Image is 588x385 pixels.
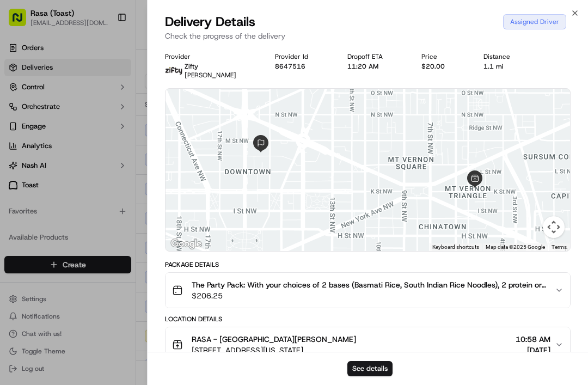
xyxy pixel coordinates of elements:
div: 📗 [11,245,20,253]
img: Google [168,237,204,251]
p: Zifty [185,62,236,71]
button: Map camera controls [543,216,565,238]
img: Nash [11,11,33,33]
span: Delivery Details [165,13,255,30]
span: [PERSON_NAME] [34,169,88,178]
span: Knowledge Base [22,243,83,254]
button: Start new chat [185,107,198,120]
div: Dropoff ETA [347,52,404,61]
p: Welcome 👋 [11,44,198,61]
span: [DATE] [96,169,119,178]
span: • [90,169,94,178]
input: Got a question? Start typing here... [28,70,196,82]
span: [DATE] [516,345,550,356]
div: Package Details [165,260,571,269]
button: Keyboard shortcuts [432,243,479,251]
button: The Party Pack: With your choices of 2 bases (Basmati Rice, South Indian Rice Noodles), 2 protein... [166,273,570,308]
button: RASA - [GEOGRAPHIC_DATA][PERSON_NAME][STREET_ADDRESS][US_STATE]10:58 AM[DATE] [166,327,570,362]
div: 1.1 mi [483,62,531,71]
div: Distance [483,52,531,61]
div: 💻 [92,245,101,253]
a: 📗Knowledge Base [7,239,88,259]
img: Jonathan Racinos [11,158,28,176]
span: [PERSON_NAME] [185,71,236,80]
span: [DATE] [96,198,119,207]
div: Provider [165,52,258,61]
div: 11:20 AM [347,62,404,71]
span: • [90,198,94,207]
img: 1724597045416-56b7ee45-8013-43a0-a6f9-03cb97ddad50 [23,104,42,124]
button: See details [347,361,393,376]
span: [PERSON_NAME] [34,198,88,207]
span: 10:58 AM [516,334,550,345]
button: 8647516 [275,62,305,71]
span: Map data ©2025 Google [486,244,545,250]
p: Check the progress of the delivery [165,30,571,41]
span: The Party Pack: With your choices of 2 bases (Basmati Rice, South Indian Rice Noodles), 2 protein... [192,279,546,290]
div: Location Details [165,315,571,323]
a: Powered byPylon [77,270,132,278]
img: zifty-logo-trans-sq.png [165,62,182,80]
div: Start new chat [49,104,179,115]
a: Terms (opens in new tab) [552,244,567,250]
a: 💻API Documentation [88,239,179,259]
a: Open this area in Google Maps (opens a new window) [168,237,204,251]
div: Past conversations [11,142,73,150]
div: Price [421,52,466,61]
button: See all [169,139,198,152]
span: RASA - [GEOGRAPHIC_DATA][PERSON_NAME] [192,334,356,345]
img: 1736555255976-a54dd68f-1ca7-489b-9aae-adbdc363a1c4 [11,104,30,124]
div: We're available if you need us! [49,115,150,124]
span: Pylon [108,270,132,278]
span: [STREET_ADDRESS][US_STATE] [192,345,356,356]
span: API Documentation [103,243,175,254]
img: Jonathan Racinos [11,188,28,205]
div: $20.00 [421,62,466,71]
span: $206.25 [192,290,546,301]
div: Provider Id [275,52,329,61]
